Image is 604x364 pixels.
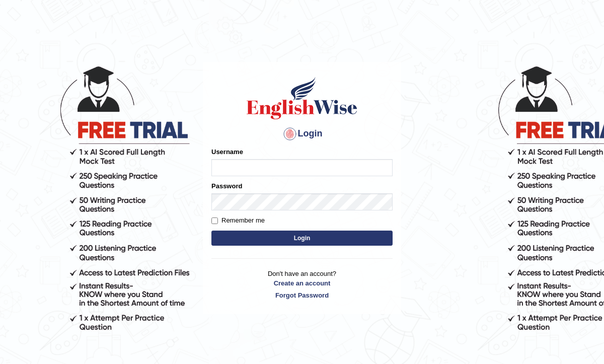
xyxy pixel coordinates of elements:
a: Forgot Password [211,290,393,300]
label: Password [211,181,242,191]
a: Create an account [211,278,393,288]
h4: Login [211,126,393,142]
label: Remember me [211,215,265,226]
button: Login [211,231,393,246]
label: Username [211,147,243,157]
img: Logo of English Wise sign in for intelligent practice with AI [245,76,359,121]
input: Remember me [211,217,218,224]
p: Don't have an account? [211,269,393,300]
